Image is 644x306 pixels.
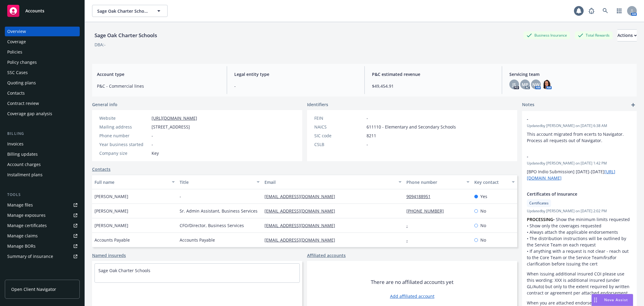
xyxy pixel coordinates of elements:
a: Named insureds [92,252,126,259]
span: P&C - Commercial lines [97,83,219,89]
a: Search [599,5,611,17]
span: Accounts Payable [95,237,130,243]
span: Updated by [PERSON_NAME] on [DATE] 1:42 PM [527,161,632,166]
img: photo [542,80,552,89]
span: P&C estimated revenue [372,71,495,77]
div: Manage certificates [7,221,47,230]
div: Year business started [99,141,149,148]
span: Accounts [25,8,44,13]
div: SIC code [314,132,364,139]
span: [PERSON_NAME] [95,208,128,214]
a: - [406,237,413,243]
span: Key [152,150,159,156]
span: No [480,222,486,229]
a: [EMAIL_ADDRESS][DOMAIN_NAME] [264,194,340,199]
span: Account type [97,71,219,77]
div: Manage claims [7,231,38,241]
button: Email [262,175,404,189]
a: Sage Oak Charter Schools [98,268,150,273]
a: Affiliated accounts [307,252,346,259]
a: Add affiliated account [390,293,434,299]
span: 8211 [367,132,376,139]
div: Policies [7,47,22,57]
div: Billing updates [7,149,38,159]
div: SSC Cases [7,68,28,77]
span: There are no affiliated accounts yet [371,278,453,286]
span: - [152,132,153,139]
a: [EMAIL_ADDRESS][DOMAIN_NAME] [264,237,340,243]
span: CFO/Director, Business Services [180,222,244,229]
button: Actions [617,29,637,41]
button: Phone number [404,175,472,189]
a: Contacts [5,88,80,98]
a: Installment plans [5,170,80,180]
span: - [527,116,616,122]
div: Business Insurance [524,31,570,39]
a: Manage BORs [5,241,80,251]
a: Overview [5,27,80,36]
div: NAICS [314,124,364,130]
span: General info [92,101,117,108]
span: Servicing team [509,71,632,77]
span: Identifiers [307,101,328,108]
em: first [603,255,611,260]
div: CSLB [314,141,364,148]
span: Sr. Admin Assistant, Business Services [180,208,258,214]
a: Accounts [5,2,80,19]
div: Website [99,115,149,121]
span: NW [532,81,540,88]
strong: PROCESSING [527,216,553,222]
a: Manage certificates [5,221,80,230]
span: [STREET_ADDRESS] [152,124,190,130]
a: Contacts [92,166,111,172]
button: Nova Assist [591,294,633,306]
a: SSC Cases [5,68,80,77]
span: No [480,208,486,214]
span: Sage Oak Charter Schools [97,8,149,14]
button: Full name [92,175,177,189]
a: 9094188951 [406,194,435,199]
button: Key contact [472,175,517,189]
div: Summary of insurance [7,252,53,261]
div: Email [264,179,395,185]
p: • Show the minimum limits requested • Show only the coverages requested • Always attach the appli... [527,216,632,267]
span: [PERSON_NAME] [95,193,128,200]
span: No [480,237,486,243]
a: Switch app [613,5,625,17]
a: Summary of insurance [5,252,80,261]
div: Title [180,179,253,185]
a: [URL][DOMAIN_NAME] [152,115,197,121]
div: Analytics hub [5,273,80,279]
span: - [234,83,357,89]
a: Report a Bug [585,5,598,17]
div: Manage files [7,200,33,210]
div: Mailing address [99,124,149,130]
div: Coverage gap analysis [7,109,52,119]
span: Updated by [PERSON_NAME] on [DATE] 6:38 AM [527,123,632,129]
span: - [367,115,368,121]
span: Certificates of Insurance [527,191,616,197]
div: Contract review [7,99,39,108]
span: 611110 - Elementary and Secondary Schools [367,124,456,130]
span: MP [522,81,528,88]
div: Quoting plans [7,78,36,88]
a: [EMAIL_ADDRESS][DOMAIN_NAME] [264,208,340,214]
div: Key contact [474,179,508,185]
div: Total Rewards [575,31,613,39]
span: - [180,193,181,200]
div: Drag to move [592,294,599,306]
a: Manage files [5,200,80,210]
a: [PHONE_NUMBER] [406,208,449,214]
div: Sage Oak Charter Schools [92,31,159,39]
div: Actions [617,30,637,41]
a: Invoices [5,139,80,149]
div: Policy changes [7,57,37,67]
div: -Updatedby [PERSON_NAME] on [DATE] 1:42 PM[BPO Indio Submission] [DATE]-[DATE][URL][DOMAIN_NAME] [522,148,637,186]
button: Title [177,175,262,189]
span: Nova Assist [604,297,628,302]
div: Manage BORs [7,241,36,251]
div: Tools [5,192,80,198]
a: Manage exposures [5,210,80,220]
span: Accounts Payable [180,237,215,243]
